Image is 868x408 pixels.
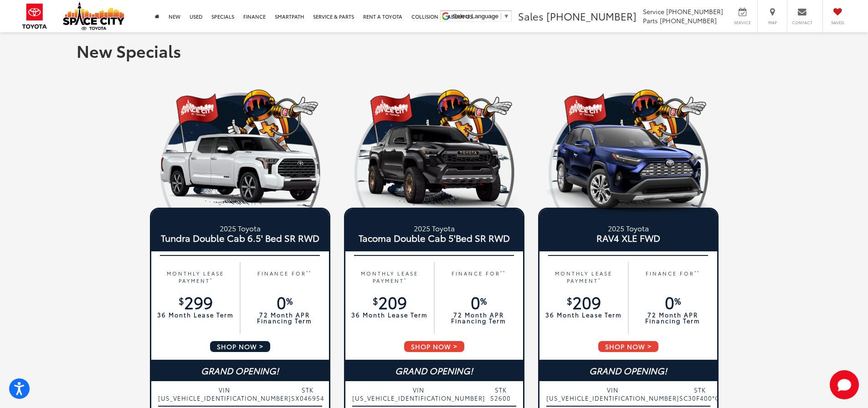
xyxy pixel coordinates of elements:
[679,386,720,402] span: STK SC30F400*O
[156,270,236,285] p: MONTHLY LEASE PAYMENT
[156,312,236,318] p: 36 Month Lease Term
[350,270,430,285] p: MONTHLY LEASE PAYMENT
[344,123,524,214] img: 25_Tacoma_Trailhunter_Black_Right
[77,41,792,60] h1: New Specials
[63,2,124,30] img: Space City Toyota
[633,312,713,324] p: 72 Month APR Financing Term
[154,233,327,242] span: Tundra Double Cab 6.5' Bed SR RWD
[439,270,519,285] p: FINANCE FOR
[538,123,719,214] img: 25_RAV4_Limited_Blueprint_Right
[503,13,509,20] span: ▼
[597,340,659,353] span: SHOP NOW
[762,20,782,25] span: Map
[291,386,324,402] span: STK SX046954
[830,370,859,399] button: Toggle Chat Window
[665,290,681,313] span: 0
[501,13,501,20] span: ​
[150,123,330,214] img: 25_Tundra_Capstone_White_Right
[538,85,719,208] img: 19_1749068609.png
[403,340,465,353] span: SHOP NOW
[453,13,509,20] a: Select Language​
[643,7,664,16] span: Service
[542,223,715,233] small: 2025 Toyota
[245,270,324,285] p: FINANCE FOR
[179,290,213,313] span: 299
[245,312,324,324] p: 72 Month APR Financing Term
[150,85,330,208] img: 19_1749068609.png
[348,233,521,242] span: Tacoma Double Cab 5'Bed SR RWD
[352,386,485,402] span: VIN [US_VEHICLE_IDENTIFICATION_NUMBER]
[158,386,291,402] span: VIN [US_VEHICLE_IDENTIFICATION_NUMBER]
[151,360,329,381] div: GRAND OPENING!
[480,294,487,307] sup: %
[546,9,637,23] span: [PHONE_NUMBER]
[373,290,407,313] span: 209
[660,16,717,25] span: [PHONE_NUMBER]
[345,360,523,381] div: GRAND OPENING!
[179,294,184,307] sup: $
[154,223,327,233] small: 2025 Toyota
[277,290,293,313] span: 0
[453,13,498,20] span: Select Language
[544,312,624,318] p: 36 Month Lease Term
[348,223,521,233] small: 2025 Toyota
[827,20,847,25] span: Saved
[209,340,271,353] span: SHOP NOW
[471,290,487,313] span: 0
[350,312,430,318] p: 36 Month Lease Term
[344,85,524,208] img: 19_1749068609.png
[485,386,516,402] span: STK 52600
[830,370,859,399] svg: Start Chat
[439,312,519,324] p: 72 Month APR Financing Term
[546,386,679,402] span: VIN [US_VEHICLE_IDENTIFICATION_NUMBER]
[373,294,378,307] sup: $
[792,20,812,25] span: Contact
[542,233,715,242] span: RAV4 XLE FWD
[544,270,624,285] p: MONTHLY LEASE PAYMENT
[674,294,681,307] sup: %
[732,20,753,25] span: Service
[539,360,717,381] div: GRAND OPENING!
[286,294,293,307] sup: %
[518,9,544,23] span: Sales
[666,7,723,16] span: [PHONE_NUMBER]
[633,270,713,285] p: FINANCE FOR
[643,16,658,25] span: Parts
[567,290,601,313] span: 209
[567,294,572,307] sup: $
